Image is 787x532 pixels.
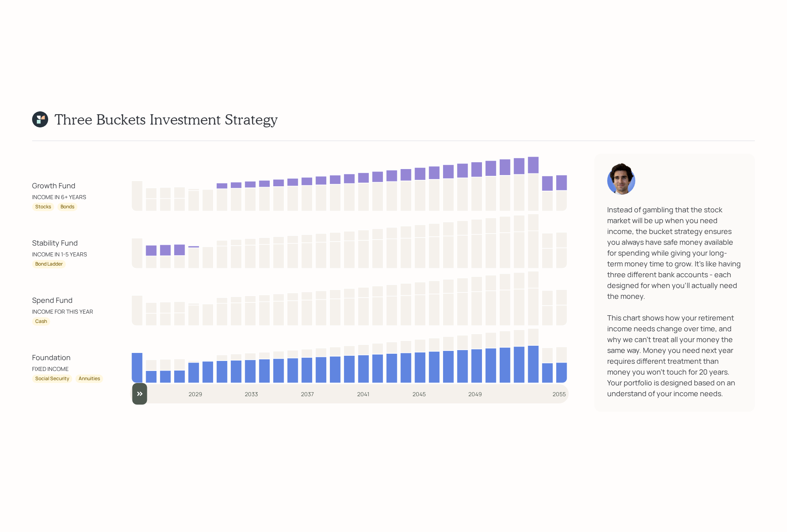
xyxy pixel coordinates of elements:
div: Growth Fund [32,180,104,191]
div: FIXED INCOME [32,365,104,373]
div: Instead of gambling that the stock market will be up when you need income, the bucket strategy en... [607,204,742,399]
img: harrison-schaefer-headshot-2.png [607,163,635,195]
div: Bond Ladder [35,261,63,268]
div: Stocks [35,204,51,210]
div: Stability Fund [32,238,104,248]
div: INCOME IN 6+ YEARS [32,193,104,201]
div: Annuities [79,375,100,382]
div: Cash [35,318,47,325]
div: Social Security [35,375,69,382]
div: Bonds [61,204,74,210]
div: INCOME IN 1-5 YEARS [32,250,104,258]
div: Foundation [32,352,104,363]
div: INCOME FOR THIS YEAR [32,307,104,316]
h1: Three Buckets Investment Strategy [55,111,277,128]
div: Spend Fund [32,295,104,306]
